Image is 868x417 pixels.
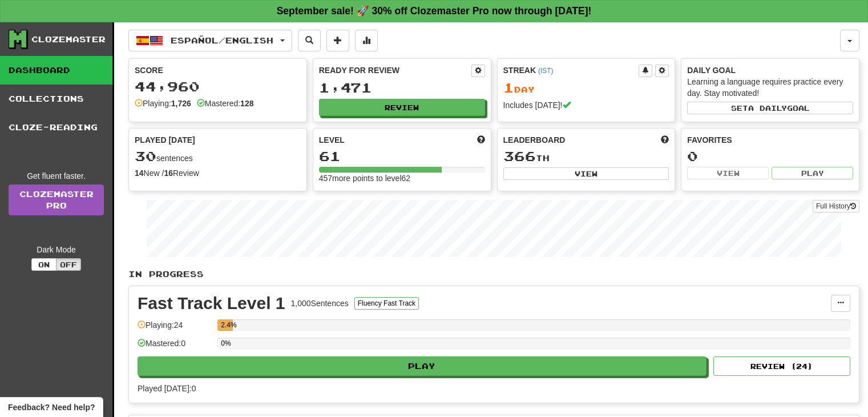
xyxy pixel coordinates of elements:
button: Español/English [128,30,292,51]
div: Day [503,81,669,95]
strong: September sale! 🚀 30% off Clozemaster Pro now through [DATE]! [277,5,592,17]
div: Playing: 24 [138,319,212,338]
div: Ready for Review [319,65,471,76]
button: More stats [355,30,378,51]
button: Seta dailygoal [687,102,853,114]
span: Open feedback widget [8,402,95,413]
div: sentences [135,149,301,164]
button: Play [772,167,853,179]
button: Full History [813,200,859,212]
div: Learning a language requires practice every day. Stay motivated! [687,76,853,99]
div: Clozemaster [31,34,106,45]
div: Get fluent faster. [9,170,104,182]
span: 1 [503,79,514,95]
button: Off [56,258,81,271]
div: 44,960 [135,79,301,94]
strong: 16 [164,169,173,178]
button: Review (24) [713,356,850,376]
span: Played [DATE]: 0 [138,384,196,393]
a: ClozemasterPro [9,185,104,215]
span: a daily [748,104,787,112]
button: Play [138,356,706,376]
div: Playing: [135,98,191,109]
div: Includes [DATE]! [503,99,669,111]
span: Español / English [171,35,273,45]
span: This week in points, UTC [661,134,669,146]
button: Fluency Fast Track [354,297,419,310]
button: View [687,167,769,179]
div: Mastered: [197,98,254,109]
div: New / Review [135,167,301,179]
div: 61 [319,149,485,163]
div: 1,000 Sentences [291,298,349,309]
div: Score [135,65,301,76]
p: In Progress [128,268,859,280]
button: Search sentences [298,30,321,51]
div: Streak [503,65,639,76]
strong: 1,726 [171,99,191,108]
div: Dark Mode [9,244,104,255]
div: Favorites [687,134,853,146]
span: Played [DATE] [135,134,195,146]
button: Add sentence to collection [326,30,349,51]
div: Fast Track Level 1 [138,295,285,312]
div: Mastered: 0 [138,338,212,356]
span: 30 [135,148,156,164]
div: 457 more points to level 62 [319,173,485,184]
button: Review [319,99,485,116]
span: Leaderboard [503,134,566,146]
button: View [503,167,669,180]
a: (IST) [538,67,553,75]
div: Daily Goal [687,65,853,76]
span: Score more points to level up [477,134,485,146]
strong: 14 [135,169,144,178]
button: On [31,258,56,271]
span: 366 [503,148,536,164]
strong: 128 [240,99,253,108]
div: 2.4% [221,319,232,331]
div: 0 [687,149,853,163]
span: Level [319,134,345,146]
div: 1,471 [319,81,485,95]
div: th [503,149,669,164]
